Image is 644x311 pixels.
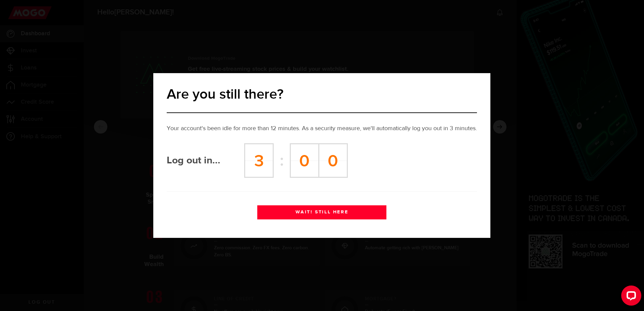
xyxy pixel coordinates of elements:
td: : [273,144,290,177]
td: 3 [245,144,273,177]
td: 0 [319,144,347,177]
h2: Are you still there? [167,86,477,103]
td: 0 [290,144,319,177]
p: Your account's been idle for more than 12 minutes. As a security measure, we'll automatically log... [167,124,477,133]
iframe: LiveChat chat widget [616,283,644,311]
button: WAIT! STILL HERE [257,205,386,219]
h2: Log out in... [167,157,244,165]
